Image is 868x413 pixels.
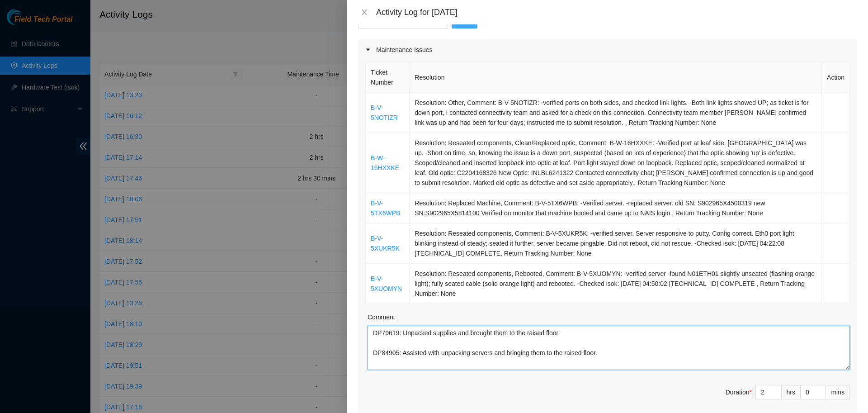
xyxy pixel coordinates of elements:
label: Comment [368,312,395,322]
div: Duration [726,387,752,397]
td: Resolution: Reseated components, Comment: B-V-5XUKR5K: -verified server. Server responsive to put... [410,223,822,264]
th: Ticket Number [366,62,410,93]
th: Action [822,62,850,93]
td: Resolution: Replaced Machine, Comment: B-V-5TX6WPB: -Verified server. -replaced server. old SN: S... [410,193,822,223]
th: Resolution [410,62,822,93]
a: B-V-5NOTIZR [371,104,398,121]
a: B-V-5TX6WPB [371,199,400,217]
div: hrs [782,385,801,399]
button: Close [358,8,371,17]
textarea: Comment [368,326,850,370]
div: Activity Log for [DATE] [376,7,857,17]
a: B-V-5XUOMYN [371,275,402,292]
div: Maintenance Issues [358,39,857,60]
td: Resolution: Other, Comment: B-V-5NOTIZR: -verified ports on both sides, and checked link lights. ... [410,93,822,133]
a: B-V-5XUKR5K [371,235,400,252]
td: Resolution: Reseated components, Rebooted, Comment: B-V-5XUOMYN: -verified server -found N01ETH01... [410,264,822,304]
td: Resolution: Reseated components, Clean/Replaced optic, Comment: B-W-16HXXKE: -Verified port at le... [410,133,822,193]
div: mins [826,385,850,399]
span: caret-right [365,47,371,52]
a: B-W-16HXXKE [371,154,399,171]
span: close [361,9,368,16]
